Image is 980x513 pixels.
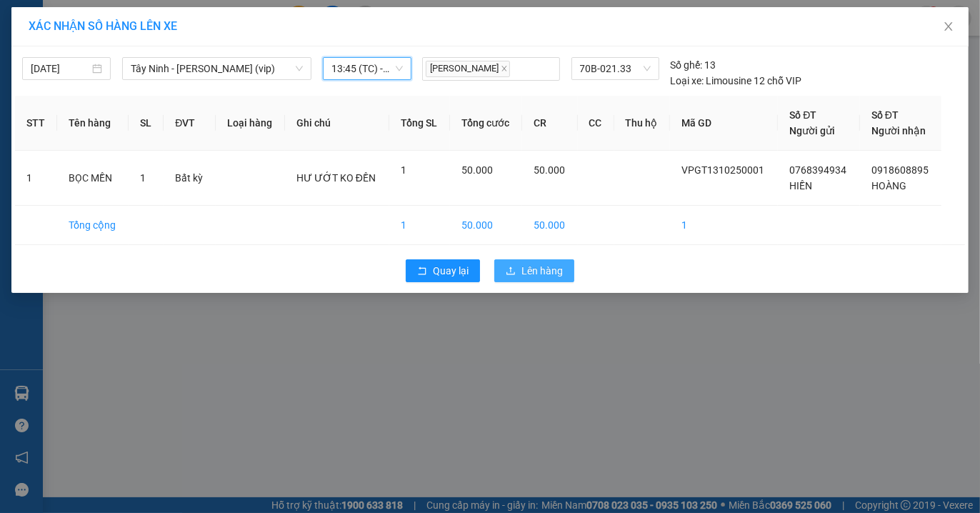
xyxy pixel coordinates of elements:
span: Người nhận [871,125,926,136]
th: Loại hàng [216,96,285,151]
span: down [295,64,304,73]
th: Ghi chú [285,96,389,151]
span: Người gửi [789,125,835,136]
th: Tổng cước [450,96,522,151]
span: ----------------------------------------- [39,77,175,89]
div: Limousine 12 chỗ VIP [671,73,802,89]
button: Close [929,7,969,47]
th: CC [578,96,614,151]
span: Lên hàng [521,263,563,279]
span: Số ghế: [671,57,703,73]
span: Số ĐT [789,109,816,121]
div: 13 [671,57,716,73]
span: upload [506,266,516,277]
span: close [501,65,508,72]
span: VPGT1310250001 [681,164,764,176]
td: BỌC MỀN [57,151,129,206]
td: 50.000 [522,206,578,245]
span: HOÀNG [871,180,906,191]
input: 13/10/2025 [31,61,89,76]
span: Hotline: 19001152 [113,64,175,72]
button: uploadLên hàng [494,259,574,282]
span: 0768394934 [789,164,846,176]
span: Loại xe: [671,73,704,89]
span: [PERSON_NAME]: [4,92,150,101]
th: STT [15,96,57,151]
td: 50.000 [450,206,522,245]
span: Bến xe [GEOGRAPHIC_DATA] [113,23,192,41]
span: 0918608895 [871,164,929,176]
span: 01 Võ Văn Truyện, KP.1, Phường 2 [113,43,196,61]
button: rollbackQuay lại [406,259,480,282]
span: Quay lại [433,263,469,279]
span: Tây Ninh - Hồ Chí Minh (vip) [131,58,303,79]
strong: ĐỒNG PHƯỚC [113,8,196,20]
span: 1 [401,164,406,176]
span: 70B-021.33 [580,58,651,79]
th: CR [522,96,578,151]
span: 14:09:05 [DATE] [31,104,87,112]
th: ĐVT [164,96,216,151]
span: HƯ ƯỚT KO ĐỀN [296,172,376,184]
th: Tổng SL [389,96,450,151]
span: 13:45 (TC) - 70B-021.33 [331,58,403,79]
th: SL [129,96,164,151]
span: HIỀN [789,180,812,191]
span: XÁC NHẬN SỐ HÀNG LÊN XE [29,19,177,33]
span: 1 [140,172,146,184]
span: close [943,21,954,32]
span: 50.000 [461,164,493,176]
span: Số ĐT [871,109,899,121]
th: Tên hàng [57,96,129,151]
td: Bất kỳ [164,151,216,206]
td: 1 [670,206,778,245]
span: rollback [417,266,427,277]
span: 50.000 [534,164,565,176]
th: Thu hộ [614,96,671,151]
td: 1 [389,206,450,245]
span: VPGT1310250001 [71,91,150,101]
span: In ngày: [4,104,87,112]
td: Tổng cộng [57,206,129,245]
img: logo [5,9,69,71]
th: Mã GD [670,96,778,151]
td: 1 [15,151,57,206]
span: [PERSON_NAME] [426,61,510,77]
